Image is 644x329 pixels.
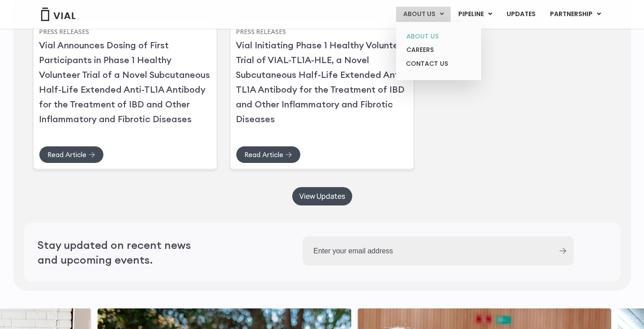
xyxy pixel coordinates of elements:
a: PIPELINEMenu Toggle [451,7,499,22]
a: Read Article [39,146,104,163]
a: Press Releases [39,28,89,36]
span: View Updates [299,193,345,200]
h2: Stay updated on recent news and upcoming events. [38,238,212,267]
a: Read Article [236,146,301,163]
span: Read Article [47,151,86,158]
a: Press Releases [236,28,286,36]
a: PARTNERSHIPMenu Toggle [543,7,608,22]
a: ABOUT US [399,30,478,43]
a: ABOUT USMenu Toggle [396,7,451,22]
a: Vial Initiating Phase 1 Healthy Volunteer Trial of VIAL-TL1A-HLE, a Novel Subcutaneous Half-Life ... [236,39,407,124]
a: Vial Announces Dosing of First Participants in Phase 1 Healthy Volunteer Trial of a Novel Subcuta... [39,39,210,124]
a: CAREERS [399,43,478,57]
span: Read Article [244,151,283,158]
a: View Updates [292,187,352,205]
input: Submit [559,248,566,254]
a: CONTACT US [399,57,478,71]
input: Enter your email address [303,236,551,265]
a: UPDATES [499,7,542,22]
img: Vial Logo [40,8,76,21]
